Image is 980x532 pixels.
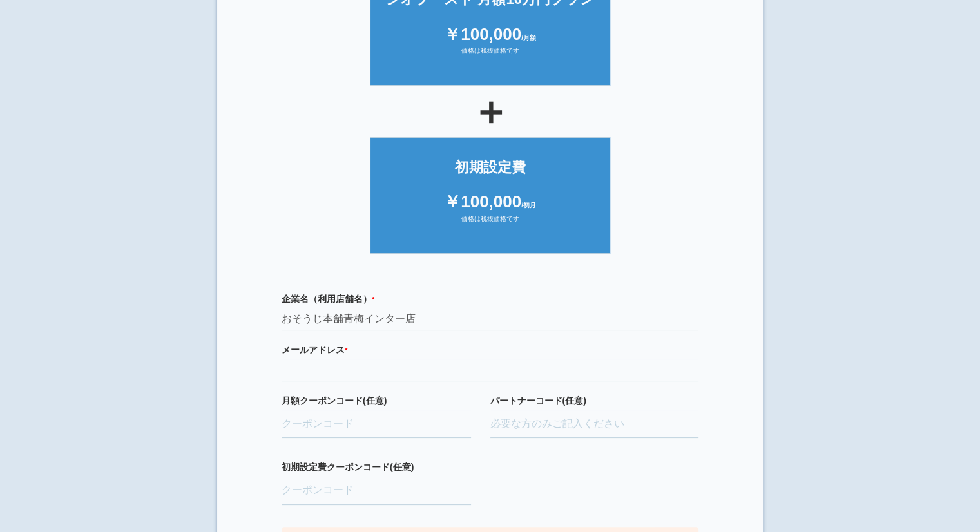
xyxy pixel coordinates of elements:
div: ＋ [249,92,731,131]
input: クーポンコード [282,410,471,439]
span: /初月 [521,202,536,209]
div: ￥100,000 [383,190,597,214]
label: 企業名（利用店舗名） [282,292,698,305]
input: クーポンコード [282,477,471,505]
span: /月額 [521,34,536,41]
label: メールアドレス [282,343,698,356]
div: 価格は税抜価格です [383,214,597,234]
input: 必要な方のみご記入ください [490,410,699,439]
label: パートナーコード(任意) [490,394,699,407]
label: 月額クーポンコード(任意) [282,394,471,407]
div: ￥100,000 [383,23,597,46]
div: 初期設定費 [383,157,597,177]
div: 価格は税抜価格です [383,46,597,66]
label: 初期設定費クーポンコード(任意) [282,461,471,473]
